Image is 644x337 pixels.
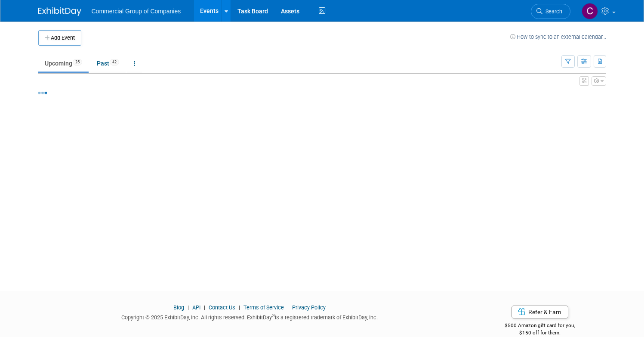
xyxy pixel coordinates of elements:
span: | [202,304,207,311]
a: Privacy Policy [292,304,326,311]
button: Add Event [38,30,81,46]
img: ExhibitDay [38,7,81,16]
a: How to sync to an external calendar... [510,34,606,40]
a: Contact Us [209,304,235,311]
img: loading... [38,92,47,94]
span: 25 [73,59,82,66]
div: $500 Amazon gift card for you, [474,316,606,336]
span: | [285,304,291,311]
sup: ® [272,313,275,318]
a: Search [531,4,570,19]
span: Commercial Group of Companies [92,8,181,15]
a: Blog [173,304,184,311]
a: API [192,304,200,311]
span: 42 [110,59,119,66]
span: Search [542,8,562,15]
span: | [185,304,191,311]
img: Cole Mattern [582,3,598,19]
div: $150 off for them. [474,329,606,337]
a: Terms of Service [243,304,284,311]
span: | [237,304,242,311]
a: Refer & Earn [512,306,568,318]
a: Upcoming25 [38,55,89,72]
a: Past42 [90,55,126,72]
div: Copyright © 2025 ExhibitDay, Inc. All rights reserved. ExhibitDay is a registered trademark of Ex... [38,312,461,321]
